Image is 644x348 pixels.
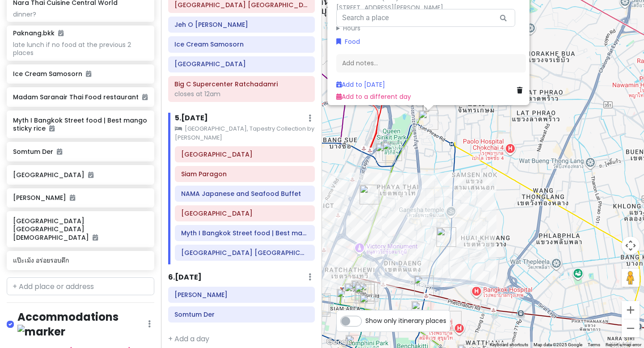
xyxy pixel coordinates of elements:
[174,1,309,9] h6: Chinatown Bangkok
[324,336,354,348] a: Open this area in Google Maps (opens a new window)
[88,172,93,178] i: Added to itinerary
[13,41,148,57] div: late lunch if no food at the previous 2 places
[352,280,371,300] div: NAMA Japanese and Seafood Buffet
[93,234,98,241] i: Added to itinerary
[442,311,462,331] div: Metropolis Suites Bangkok, Tapestry Collection by Hilton
[70,195,75,201] i: Added to itinerary
[181,170,309,178] h6: Siam Paragon
[13,217,148,242] h6: [GEOGRAPHIC_DATA] [GEOGRAPHIC_DATA][DEMOGRAPHIC_DATA]
[324,336,354,348] img: Google
[436,227,456,247] div: JODD FAIRS Ratchada
[382,141,402,161] div: Chatuchak Weekend Market
[622,237,640,255] button: Map camera controls
[181,150,309,158] h6: Siam Square
[622,319,640,337] button: Zoom out
[13,93,148,101] h6: Madam Saranair Thai Food restaurant
[376,143,395,163] div: Red Building Vintage Chatuchak
[622,269,640,287] button: Drag Pegman onto the map to open Street View
[336,54,526,73] div: Add notes...
[168,273,202,282] h6: 6 . [DATE]
[365,316,446,326] span: Show only itinerary places
[13,70,148,78] h6: Ice Cream Samosorn
[174,60,309,68] h6: Banthat Thong Road
[336,23,526,33] summary: Hours
[17,325,65,339] img: marker
[337,289,356,309] div: Siam Square
[355,281,375,301] div: The Cheesecake Factory
[606,342,641,347] a: Report a map error
[13,116,148,132] h6: Myth I Bangkok Street food | Best mango sticky rice
[58,30,64,36] i: Added to itinerary
[13,10,148,18] div: dinner?
[181,249,309,257] h6: Bangkok Thailand Temple
[174,90,309,98] div: closes at 12am
[360,185,379,204] div: Paknang.bkk
[142,94,148,100] i: Added to itinerary
[588,342,600,347] a: Terms (opens in new tab)
[336,37,360,47] a: Food
[336,80,385,89] a: Add to [DATE]
[7,277,154,295] input: + Add place or address
[174,40,309,48] h6: Ice Cream Samosorn
[13,171,148,179] h6: [GEOGRAPHIC_DATA]
[174,80,309,88] h6: Big C Supercenter Ratchadamri
[174,291,309,299] h6: Mae Varee
[181,229,309,237] h6: Myth I Bangkok Street food | Best mango sticky rice
[336,9,515,27] input: Search a place
[344,283,364,303] div: Siam Paragon
[13,194,148,202] h6: [PERSON_NAME]
[517,85,526,95] a: Delete place
[174,310,309,318] h6: Somtum Der
[175,124,315,143] small: [GEOGRAPHIC_DATA], Tapestry Collection by [PERSON_NAME]
[49,125,55,132] i: Added to itinerary
[181,209,309,217] h6: Khaosan Road
[13,29,64,37] h6: Paknang.bkk
[534,342,582,347] span: Map data ©2025 Google
[86,71,91,77] i: Added to itinerary
[360,294,379,314] div: House of HEALS
[57,149,62,155] i: Added to itinerary
[181,190,309,198] h6: NAMA Japanese and Seafood Buffet
[168,334,209,344] a: + Add a day
[174,21,309,29] h6: Jeh O Chula Banthatthong
[411,301,431,321] div: Madam Saranair Thai Food restaurant
[622,301,640,319] button: Zoom in
[419,110,438,130] div: แป๊ะเม้ง อร่อยรอบดึก
[17,310,148,339] h4: Accommodations
[13,148,148,156] h6: Somtum Der
[414,276,434,295] div: Bangkok Thailand Temple
[336,3,443,12] a: [STREET_ADDRESS][PERSON_NAME]
[13,256,148,264] h6: แป๊ะเม้ง อร่อยรอบดึก
[175,114,208,123] h6: 5 . [DATE]
[336,92,411,101] a: Add to a different day
[358,282,378,302] div: Big C Supercenter Ratchadamri
[490,342,528,348] button: Keyboard shortcuts
[355,284,374,304] div: Nara Thai Cuisine Central World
